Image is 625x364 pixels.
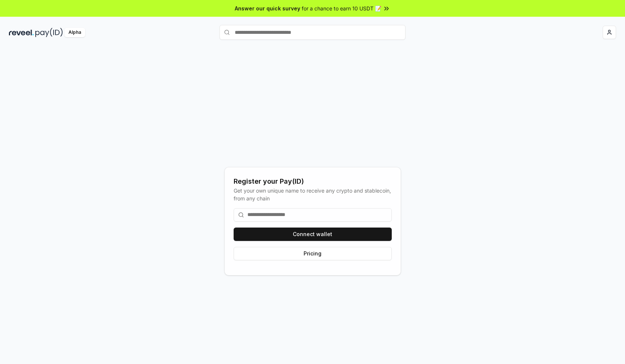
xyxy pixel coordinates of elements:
[64,28,85,37] div: Alpha
[35,28,63,37] img: pay_id
[234,187,392,202] div: Get your own unique name to receive any crypto and stablecoin, from any chain
[302,4,381,12] span: for a chance to earn 10 USDT 📝
[234,247,392,260] button: Pricing
[234,228,392,241] button: Connect wallet
[235,4,300,12] span: Answer our quick survey
[234,176,392,187] div: Register your Pay(ID)
[9,28,34,37] img: reveel_dark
